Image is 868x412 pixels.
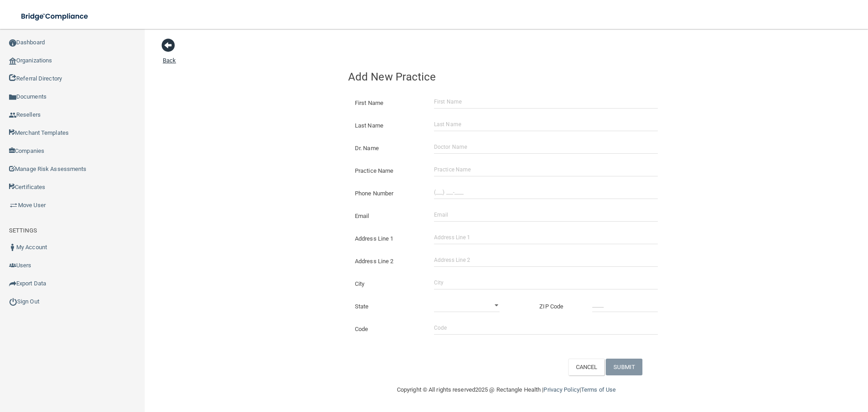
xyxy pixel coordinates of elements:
[348,143,427,154] label: Dr. Name
[434,276,658,289] input: City
[348,301,427,312] label: State
[348,71,665,83] h4: Add New Practice
[348,324,427,335] label: Code
[9,57,16,65] img: organization-icon.f8decf85.png
[9,298,17,306] img: ic_power_dark.7ecde6b1.png
[581,386,616,393] a: Terms of Use
[9,225,37,236] label: SETTINGS
[568,359,605,375] button: CANCEL
[434,208,658,222] input: Email
[9,280,16,287] img: icon-export.b9366987.png
[9,39,16,47] img: ic_dashboard_dark.d01f4a41.png
[434,118,658,131] input: Last Name
[434,321,658,335] input: Code
[712,348,857,384] iframe: Drift Widget Chat Controller
[348,120,427,131] label: Last Name
[9,244,16,251] img: ic_user_dark.df1a06c3.png
[9,112,16,119] img: ic_reseller.de258add.png
[543,386,579,393] a: Privacy Policy
[9,201,18,210] img: briefcase.64adab9b.png
[348,233,427,244] label: Address Line 1
[341,375,671,404] div: Copyright © All rights reserved 2025 @ Rectangle Health | |
[348,211,427,222] label: Email
[348,279,427,289] label: City
[9,94,16,101] img: icon-documents.8dae5593.png
[348,98,427,109] label: First Name
[606,359,642,375] button: SUBMIT
[14,7,97,26] img: bridge_compliance_login_screen.278c3ca4.svg
[434,185,658,199] input: (___) ___-____
[533,301,585,312] label: ZIP Code
[434,95,658,109] input: First Name
[434,253,658,267] input: Address Line 2
[348,166,427,176] label: Practice Name
[434,231,658,244] input: Address Line 1
[434,140,658,154] input: Doctor Name
[434,163,658,176] input: Practice Name
[348,256,427,267] label: Address Line 2
[348,188,427,199] label: Phone Number
[9,262,16,269] img: icon-users.e205127d.png
[592,298,658,312] input: _____
[163,46,176,64] a: Back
